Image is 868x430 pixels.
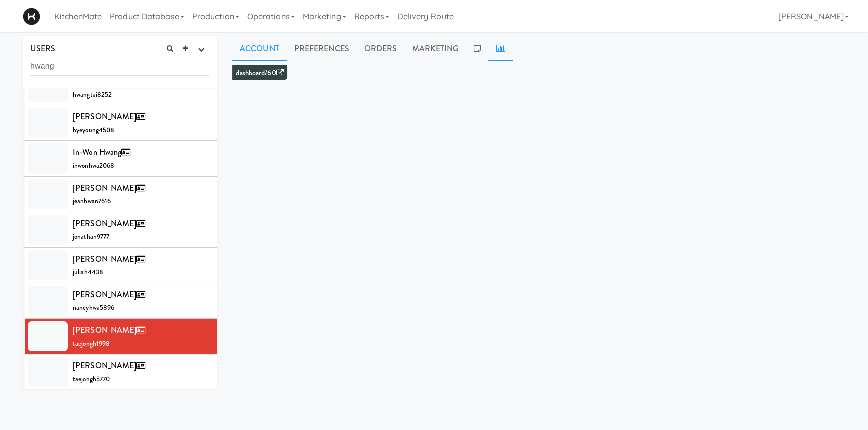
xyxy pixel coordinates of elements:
[23,283,217,319] li: [PERSON_NAME]nancyhwa5896
[404,36,466,61] a: Marketing
[23,212,217,248] li: [PERSON_NAME]jonathan9777
[23,354,217,389] li: [PERSON_NAME]taejongh5770
[73,218,149,229] span: [PERSON_NAME]
[23,319,217,354] li: [PERSON_NAME]taejongh1998
[73,146,134,158] span: In-won Hwang
[30,57,209,76] input: Search user
[23,141,217,176] li: In-won Hwanginwonhwa2068
[287,36,357,61] a: Preferences
[73,182,149,194] span: [PERSON_NAME]
[23,105,217,141] li: [PERSON_NAME]hyeyoung4508
[73,125,114,135] span: hyeyoung4508
[73,267,103,277] span: juliah4438
[73,360,149,371] span: [PERSON_NAME]
[232,36,287,61] a: Account
[73,374,110,384] span: taejongh5770
[357,36,405,61] a: Orders
[73,196,111,206] span: jeanhwan7616
[73,161,114,170] span: inwonhwa2068
[23,248,217,283] li: [PERSON_NAME]juliah4438
[73,339,110,348] span: taejongh1998
[23,177,217,212] li: [PERSON_NAME]jeanhwan7616
[73,324,149,336] span: [PERSON_NAME]
[73,90,112,99] span: hwangtai8252
[73,303,114,312] span: nancyhwa5896
[236,68,283,78] a: dashboard/60
[73,253,149,265] span: [PERSON_NAME]
[30,43,56,54] span: USERS
[73,232,109,241] span: jonathan9777
[73,289,149,300] span: [PERSON_NAME]
[23,8,40,25] img: Micromart
[73,111,149,122] span: [PERSON_NAME]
